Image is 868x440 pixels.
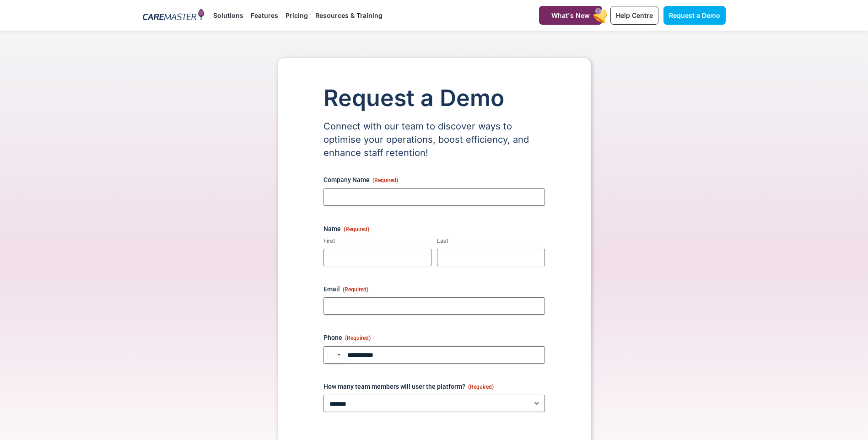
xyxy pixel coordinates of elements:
[323,333,545,342] label: Phone
[323,237,431,246] label: First
[323,382,545,391] label: How many team members will user the platform?
[143,9,205,22] img: CareMaster Logo
[345,335,371,341] span: (Required)
[663,6,726,25] a: Request a Demo
[539,6,602,25] a: What's New
[323,224,369,233] legend: Name
[551,11,590,19] span: What's New
[323,86,545,111] h1: Request a Demo
[616,11,653,19] span: Help Centre
[468,384,494,390] span: (Required)
[610,6,658,25] a: Help Centre
[343,286,368,293] span: (Required)
[324,346,345,364] button: Selected country
[669,11,720,19] span: Request a Demo
[323,175,545,184] label: Company Name
[323,284,545,294] label: Email
[323,120,545,160] p: Connect with our team to discover ways to optimise your operations, boost efficiency, and enhance...
[437,237,545,246] label: Last
[372,177,398,183] span: (Required)
[344,226,369,232] span: (Required)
